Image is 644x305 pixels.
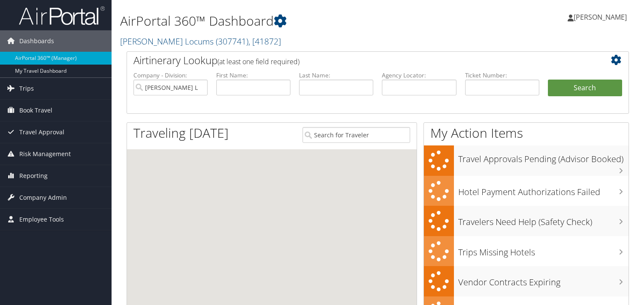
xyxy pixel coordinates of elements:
a: Trips Missing Hotels [424,236,629,267]
span: Company Admin [19,187,67,208]
h1: My Action Items [424,124,629,142]
h3: Vendor Contracts Expiring [458,272,629,288]
label: Agency Locator: [382,71,456,80]
span: , [ 41872 ] [248,36,281,47]
span: Trips [19,78,34,99]
h1: AirPortal 360™ Dashboard [120,12,464,30]
a: Travel Approvals Pending (Advisor Booked) [424,145,629,176]
span: [PERSON_NAME] [574,12,627,22]
a: [PERSON_NAME] [568,4,635,30]
span: (at least one field required) [218,57,299,66]
span: Dashboards [19,30,54,52]
h3: Travel Approvals Pending (Advisor Booked) [458,149,629,165]
a: [PERSON_NAME] Locums [120,36,281,47]
input: Search for Traveler [302,127,410,143]
span: Employee Tools [19,209,64,230]
a: Hotel Payment Authorizations Failed [424,176,629,206]
span: Book Travel [19,100,52,121]
img: airportal-logo.png [19,6,105,26]
button: Search [548,80,622,97]
span: Travel Approval [19,121,64,143]
label: Company - Division: [133,71,208,80]
a: Vendor Contracts Expiring [424,266,629,296]
h3: Trips Missing Hotels [458,242,629,258]
h3: Hotel Payment Authorizations Failed [458,182,629,198]
span: Risk Management [19,143,71,165]
label: Last Name: [299,71,373,80]
h3: Travelers Need Help (Safety Check) [458,212,629,228]
h1: Traveling [DATE] [133,124,229,142]
label: Ticket Number: [465,71,539,80]
span: ( 307741 ) [216,36,248,47]
h2: Airtinerary Lookup [133,53,581,68]
span: Reporting [19,165,48,187]
a: Travelers Need Help (Safety Check) [424,206,629,236]
label: First Name: [216,71,290,80]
